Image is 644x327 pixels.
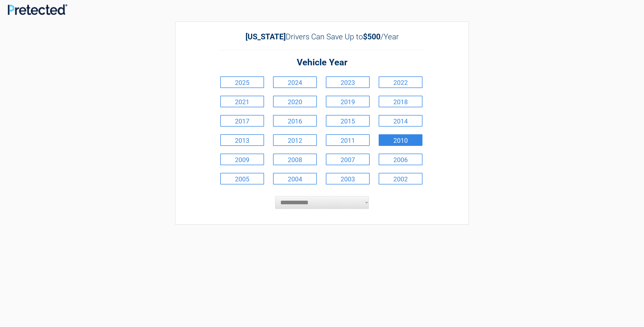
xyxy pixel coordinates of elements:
[326,134,370,146] a: 2011
[220,154,264,165] a: 2009
[273,96,317,107] a: 2020
[245,32,286,41] b: [US_STATE]
[220,76,264,88] a: 2025
[379,96,422,107] a: 2018
[379,173,422,184] a: 2002
[273,76,317,88] a: 2024
[273,134,317,146] a: 2012
[379,115,422,127] a: 2014
[326,76,370,88] a: 2023
[273,154,317,165] a: 2008
[379,154,422,165] a: 2006
[326,115,370,127] a: 2015
[219,32,425,41] h2: Drivers Can Save Up to /Year
[273,115,317,127] a: 2016
[326,173,370,184] a: 2003
[219,57,425,69] h2: Vehicle Year
[8,4,67,15] img: Main Logo
[326,96,370,107] a: 2019
[220,115,264,127] a: 2017
[273,173,317,184] a: 2004
[326,154,370,165] a: 2007
[379,134,422,146] a: 2010
[363,32,380,41] b: $500
[379,76,422,88] a: 2022
[220,173,264,184] a: 2005
[220,96,264,107] a: 2021
[220,134,264,146] a: 2013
